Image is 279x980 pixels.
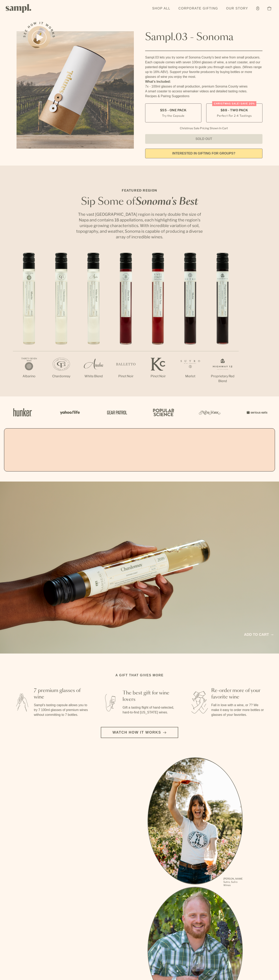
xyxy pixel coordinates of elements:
p: Albarino [13,374,45,379]
p: [PERSON_NAME] Sutro, Sutro Wines [223,877,243,887]
button: Sold Out [145,134,262,144]
span: $55 - One Pack [160,108,187,113]
span: $88 - Two Pack [221,108,248,113]
img: Sampl logo [6,4,31,13]
a: Shop All [150,4,172,13]
img: Artboard_1_c8cd28af-0030-4af1-819c-248e302c7f06_x450.png [10,404,35,421]
h3: 7 premium glasses of wine [34,687,89,700]
p: Pinot Noir [110,374,142,379]
p: Pinot Noir [142,374,174,379]
p: Fall in love with a wine, or 7? We make it easy to order more bottles or glasses of your favorites. [211,703,266,717]
p: Featured Region [75,188,204,193]
p: Proprietary Red Blend [206,374,239,384]
h2: A gift that gives more [116,673,164,678]
li: Christmas Sale Pricing Shown In Cart [178,126,230,130]
h3: Re-order more of your favorite wine [211,687,266,700]
button: Watch how it works [101,727,178,738]
p: The vast [GEOGRAPHIC_DATA] region is nearly double the size of Napa and contains 18 appellations,... [75,212,204,240]
a: interested in gifting for groups? [145,149,262,158]
div: Christmas SALE! Save 20% [212,101,256,106]
p: Gift a tasting flight of hand-selected, hard-to-find [US_STATE] wines. [123,705,177,715]
a: Corporate Gifting [176,4,220,13]
h2: Sip Some of [75,197,204,207]
li: A smart coaster to access winemaker videos and detailed tasting notes. [145,89,262,94]
em: Sonoma's Best [135,197,198,207]
p: White Blend [77,374,110,379]
small: Perfect For 2-4 Tastings [217,114,252,118]
img: Sampl.03 - Sonoma [17,31,134,149]
a: Our Story [224,4,250,13]
img: Artboard_7_5b34974b-f019-449e-91fb-745f8d0877ee_x450.png [244,404,269,421]
p: Chardonnay [45,374,77,379]
p: Merlot [174,374,206,379]
img: Artboard_6_04f9a106-072f-468a-bdd7-f11783b05722_x450.png [57,404,81,421]
div: Sampl.03 lets you try some of Sonoma County's best wine from small producers. Each capsule comes ... [145,55,262,79]
p: Sampl's tasting capsule allows you to try 7 100ml glasses of premium wines without committing to ... [34,703,89,717]
li: Recipes & Pairing Suggestions [145,94,262,99]
img: Artboard_5_7fdae55a-36fd-43f7-8bfd-f74a06a2878e_x450.png [104,404,128,421]
h3: The best gift for wine lovers [123,690,177,703]
img: Artboard_3_0b291449-6e8c-4d07-b2c2-3f3601a19cd1_x450.png [198,404,222,421]
strong: What’s Included: [145,80,171,83]
li: 7x - 100ml glasses of small production, premium Sonoma County wines [145,84,262,89]
small: Try the Capsule [162,114,184,118]
h1: Sampl.03 - Sonoma [145,31,262,43]
button: See how it works [28,26,50,49]
img: Artboard_4_28b4d326-c26e-48f9-9c80-911f17d6414e_x450.png [151,404,175,421]
a: Add to cart [244,632,273,637]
